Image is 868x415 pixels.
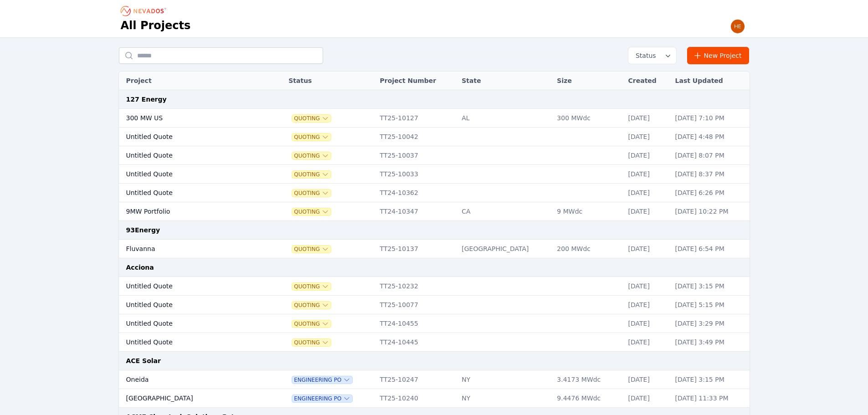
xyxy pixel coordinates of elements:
td: [DATE] 8:37 PM [671,165,750,184]
td: [DATE] 3:49 PM [671,333,750,352]
td: [DATE] 4:48 PM [671,128,750,146]
td: NY [457,389,552,408]
button: Quoting [292,152,331,159]
td: [DATE] 3:29 PM [671,314,750,333]
th: Created [624,72,671,90]
tr: [GEOGRAPHIC_DATA]Engineering POTT25-10240NY9.4476 MWdc[DATE][DATE] 11:33 PM [119,389,750,408]
h1: All Projects [121,18,191,33]
td: TT25-10033 [375,165,457,184]
td: NY [457,370,552,389]
td: TT25-10042 [375,128,457,146]
td: CA [457,202,552,221]
button: Quoting [292,320,331,328]
button: Quoting [292,283,331,290]
button: Quoting [292,339,331,346]
tr: 300 MW USQuotingTT25-10127AL300 MWdc[DATE][DATE] 7:10 PM [119,109,750,128]
td: TT24-10455 [375,314,457,333]
td: TT25-10077 [375,296,457,314]
td: [DATE] 3:15 PM [671,370,750,389]
th: Project [119,72,262,90]
td: TT25-10037 [375,146,457,165]
button: Engineering PO [292,376,352,384]
td: [DATE] 7:10 PM [671,109,750,128]
button: Quoting [292,190,331,197]
td: 200 MWdc [552,240,623,258]
td: ACE Solar [119,352,750,370]
th: Last Updated [671,72,750,90]
td: [DATE] 3:15 PM [671,277,750,296]
button: Engineering PO [292,395,352,402]
td: TT24-10445 [375,333,457,352]
td: 300 MWdc [552,109,623,128]
tr: Untitled QuoteQuotingTT25-10232[DATE][DATE] 3:15 PM [119,277,750,296]
td: [DATE] [624,202,671,221]
td: 9.4476 MWdc [552,389,623,408]
button: Quoting [292,115,331,122]
tr: FluvannaQuotingTT25-10137[GEOGRAPHIC_DATA]200 MWdc[DATE][DATE] 6:54 PM [119,240,750,258]
tr: Untitled QuoteQuotingTT24-10455[DATE][DATE] 3:29 PM [119,314,750,333]
td: TT25-10247 [375,370,457,389]
td: TT25-10240 [375,389,457,408]
td: 127 Energy [119,90,750,109]
tr: Untitled QuoteQuotingTT25-10033[DATE][DATE] 8:37 PM [119,165,750,184]
button: Quoting [292,246,331,253]
nav: Breadcrumb [121,4,169,18]
tr: Untitled QuoteQuotingTT25-10077[DATE][DATE] 5:15 PM [119,296,750,314]
tr: 9MW PortfolioQuotingTT24-10347CA9 MWdc[DATE][DATE] 10:22 PM [119,202,750,221]
th: Project Number [375,72,457,90]
td: Untitled Quote [119,128,262,146]
span: Quoting [292,171,331,178]
td: Untitled Quote [119,314,262,333]
th: State [457,72,552,90]
td: [GEOGRAPHIC_DATA] [119,389,262,408]
td: 9MW Portfolio [119,202,262,221]
td: 3.4173 MWdc [552,370,623,389]
td: AL [457,109,552,128]
tr: OneidaEngineering POTT25-10247NY3.4173 MWdc[DATE][DATE] 3:15 PM [119,370,750,389]
td: [DATE] 8:07 PM [671,146,750,165]
img: Henar Luque [730,19,745,34]
tr: Untitled QuoteQuotingTT24-10362[DATE][DATE] 6:26 PM [119,184,750,202]
td: 93Energy [119,221,750,240]
td: 9 MWdc [552,202,623,221]
td: Untitled Quote [119,277,262,296]
button: Quoting [292,208,331,215]
tr: Untitled QuoteQuotingTT24-10445[DATE][DATE] 3:49 PM [119,333,750,352]
td: Untitled Quote [119,333,262,352]
td: [DATE] [624,184,671,202]
td: Untitled Quote [119,184,262,202]
td: [DATE] 10:22 PM [671,202,750,221]
button: Quoting [292,302,331,309]
a: New Project [687,47,750,64]
td: TT24-10362 [375,184,457,202]
span: Status [632,51,656,60]
td: [DATE] [624,109,671,128]
td: Untitled Quote [119,296,262,314]
td: [DATE] 11:33 PM [671,389,750,408]
span: Quoting [292,133,331,141]
td: TT24-10347 [375,202,457,221]
td: [DATE] [624,370,671,389]
td: [DATE] [624,296,671,314]
th: Status [284,72,375,90]
td: Fluvanna [119,240,262,258]
td: TT25-10232 [375,277,457,296]
td: [DATE] [624,146,671,165]
td: [DATE] [624,128,671,146]
td: [DATE] [624,314,671,333]
td: [GEOGRAPHIC_DATA] [457,240,552,258]
td: [DATE] [624,389,671,408]
td: [DATE] [624,277,671,296]
td: Oneida [119,370,262,389]
td: [DATE] [624,240,671,258]
td: Untitled Quote [119,165,262,184]
td: 300 MW US [119,109,262,128]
